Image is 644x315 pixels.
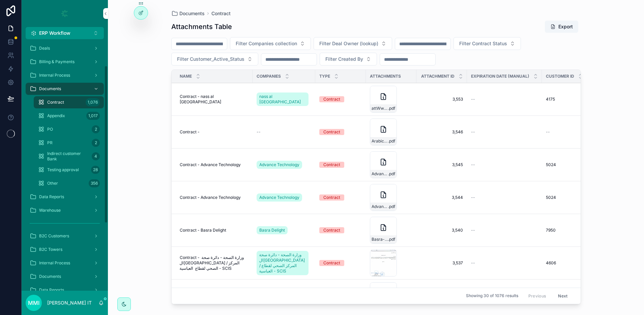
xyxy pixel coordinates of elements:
[34,177,104,189] a: Other356
[257,251,309,275] a: وزارة الصحة - دائرة صحة ال[GEOGRAPHIC_DATA] / المركز الصحي لقطاع العباسية - SCIS
[89,179,100,187] div: 356
[180,195,248,200] a: Contract - Advance Technology
[370,74,401,79] span: Attachments
[180,162,248,167] a: Contract - Advance Technology
[180,94,248,105] span: Contract - nass al [GEOGRAPHIC_DATA]
[39,233,69,239] span: B2C Customers
[257,74,281,79] span: Companies
[26,257,104,269] a: Internal Process
[471,97,538,102] a: --
[546,195,588,200] a: 5024
[319,260,362,266] a: Contract
[257,129,261,135] span: --
[319,194,362,201] a: Contract
[319,96,362,102] a: Contract
[421,74,455,79] span: Attachment ID
[257,225,311,236] a: Basra Delight
[180,129,200,135] span: Contract -
[471,74,529,79] span: Expiration Date (Manual)
[47,167,79,173] span: Testing approval
[546,74,574,79] span: Customer ID
[47,113,65,119] span: Appendix
[259,228,285,233] span: Basra Delight
[39,274,61,279] span: Documents
[39,260,70,266] span: Internal Process
[372,138,388,144] span: Arabic-contract.docx-Signed-By-[PERSON_NAME]
[546,129,588,135] a: --
[39,46,50,51] span: Deals
[372,171,388,177] span: Advance-tech---V2
[323,162,340,168] div: Contract
[471,129,538,135] a: --
[372,106,388,111] span: attWwh1IKaDogLrqx4214-Po-Horizen
[420,97,463,102] span: 3,553
[420,228,463,233] a: 3,540
[370,119,412,146] a: Arabic-contract.docx-Signed-By-[PERSON_NAME].pdf
[420,162,463,167] a: 3,545
[323,260,340,266] div: Contract
[236,40,297,47] span: Filter Companies collection
[39,287,64,293] span: Data Reports
[420,129,463,135] a: 3,546
[39,59,75,64] span: Billing & Payments
[370,184,412,211] a: Advance-tech---V2.pdf
[257,192,311,203] a: Advance Technology
[86,112,100,120] div: 1,017
[26,42,104,54] a: Deals
[471,97,475,102] span: --
[546,97,588,102] a: 4175
[420,260,463,266] a: 3,537
[259,252,306,274] span: وزارة الصحة - دائرة صحة ال[GEOGRAPHIC_DATA] / المركز الصحي لقطاع العباسية - SCIS
[257,250,311,277] a: وزارة الصحة - دائرة صحة ال[GEOGRAPHIC_DATA] / المركز الصحي لقطاع العباسية - SCIS
[47,299,92,306] p: [PERSON_NAME] IT
[323,129,340,135] div: Contract
[47,140,53,146] span: PR
[372,237,388,242] span: Basra-Delight
[47,151,89,162] span: Indirect customer Bank
[370,151,412,178] a: Advance-tech---V2.pdf
[546,97,555,102] span: 4175
[420,195,463,200] a: 3,544
[26,83,104,95] a: Documents
[471,260,475,266] span: --
[230,37,311,50] button: Select Button
[372,204,388,209] span: Advance-tech---V2
[211,10,231,17] span: Contract
[92,139,100,147] div: 2
[39,247,62,252] span: B2C Towers
[47,181,58,186] span: Other
[180,255,248,271] a: Contract - وزارة الصحة - دائرة صحة ال[GEOGRAPHIC_DATA] / المركز الصحي لقطاع العباسية - SCIS
[34,110,104,122] a: Appendix1,017
[39,208,61,213] span: Warehouse
[546,162,588,167] a: 5024
[257,93,309,106] a: nass al [GEOGRAPHIC_DATA]
[91,166,100,174] div: 28
[171,22,232,31] h1: Attachments Table
[319,129,362,135] a: Contract
[26,191,104,203] a: Data Reports
[28,299,39,307] span: MMI
[26,243,104,256] a: B2C Towers
[388,237,395,242] span: .pdf
[34,150,104,162] a: Indirect customer Bank4
[59,8,70,19] img: App logo
[471,162,475,167] span: --
[370,282,412,309] a: Arabic-contract.docx-Signed-By-[PERSON_NAME].pdf
[471,260,538,266] a: --
[388,171,395,177] span: .pdf
[323,227,340,233] div: Contract
[546,260,556,266] span: 4606
[180,129,248,135] a: Contract -
[26,270,104,283] a: Documents
[92,125,100,133] div: 2
[171,53,258,65] button: Select Button
[453,37,521,50] button: Select Button
[546,260,588,266] a: 4606
[26,284,104,296] a: Data Reports
[26,230,104,242] a: B2C Customers
[171,10,205,17] a: Documents
[177,56,244,62] span: Filter Customer_Active_Status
